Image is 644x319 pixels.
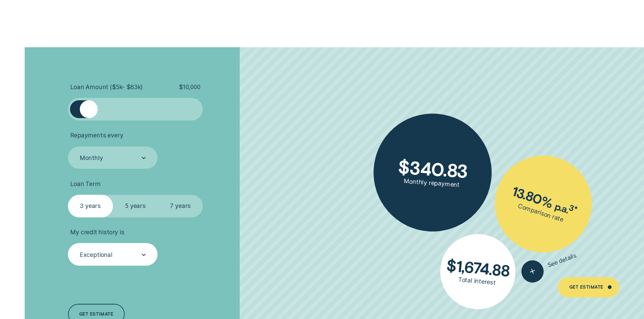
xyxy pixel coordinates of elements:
[70,132,123,139] span: Repayments every
[80,154,103,162] div: Monthly
[558,277,619,297] a: Get Estimate
[547,252,577,269] span: See details
[518,245,580,286] button: See details
[68,195,113,217] label: 3 years
[70,180,100,188] span: Loan Term
[179,83,200,91] span: $ 10,000
[70,83,143,91] span: Loan Amount ( $5k - $63k )
[113,195,158,217] label: 5 years
[70,229,124,236] span: My credit history is
[158,195,203,217] label: 7 years
[80,251,113,259] div: Exceptional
